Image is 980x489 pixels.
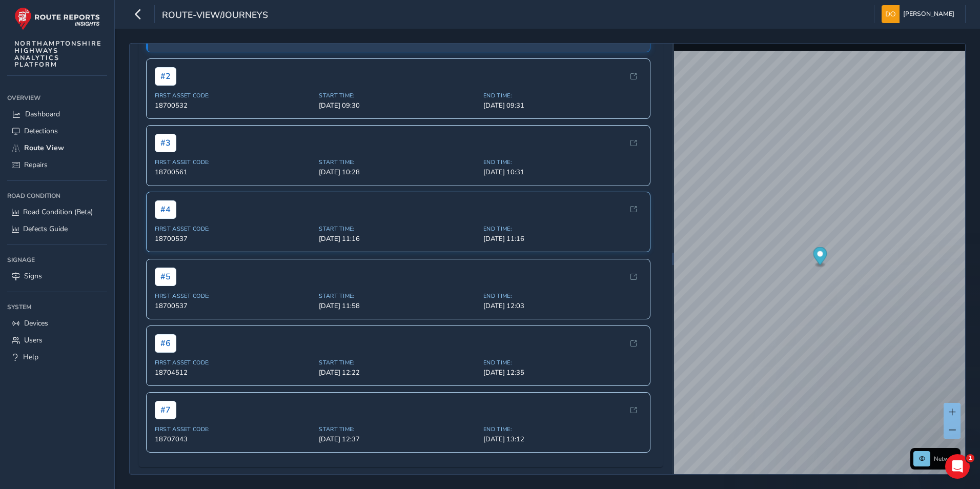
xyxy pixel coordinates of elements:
[319,225,477,233] span: Start Time:
[483,301,642,311] span: [DATE] 12:03
[934,455,957,463] span: Network
[7,123,107,139] a: Detections
[483,101,642,110] span: [DATE] 09:31
[319,168,477,177] span: [DATE] 10:28
[483,292,642,300] span: End Time:
[945,454,970,479] iframe: Intercom live chat
[319,234,477,243] span: [DATE] 11:16
[483,425,642,433] span: End Time:
[319,301,477,311] span: [DATE] 11:58
[483,168,642,177] span: [DATE] 10:31
[24,271,42,281] span: Signs
[319,425,477,433] span: Start Time:
[7,203,107,220] a: Road Condition (Beta)
[23,207,93,217] span: Road Condition (Beta)
[23,224,68,234] span: Defects Guide
[319,368,477,377] span: [DATE] 12:22
[155,134,176,152] span: # 3
[155,359,313,366] span: First Asset Code:
[319,158,477,166] span: Start Time:
[7,299,107,315] div: System
[319,292,477,300] span: Start Time:
[483,234,642,243] span: [DATE] 11:16
[155,158,313,166] span: First Asset Code:
[24,160,48,170] span: Repairs
[14,40,102,68] span: NORTHAMPTONSHIRE HIGHWAYS ANALYTICS PLATFORM
[483,92,642,99] span: End Time:
[25,109,60,119] span: Dashboard
[483,359,642,366] span: End Time:
[14,7,100,30] img: rr logo
[155,425,313,433] span: First Asset Code:
[483,225,642,233] span: End Time:
[155,334,176,353] span: # 6
[155,168,313,177] span: 18700561
[483,158,642,166] span: End Time:
[155,301,313,311] span: 18700537
[813,247,827,268] div: Map marker
[24,143,64,153] span: Route View
[7,188,107,203] div: Road Condition
[7,252,107,268] div: Signage
[966,454,974,462] span: 1
[155,225,313,233] span: First Asset Code:
[7,106,107,123] a: Dashboard
[155,234,313,243] span: 18700537
[24,318,48,328] span: Devices
[155,101,313,110] span: 18700532
[155,401,176,419] span: # 7
[319,101,477,110] span: [DATE] 09:30
[319,92,477,99] span: Start Time:
[319,359,477,366] span: Start Time:
[7,315,107,332] a: Devices
[7,268,107,284] a: Signs
[155,435,313,444] span: 18707043
[483,435,642,444] span: [DATE] 13:12
[903,5,954,23] span: [PERSON_NAME]
[7,332,107,349] a: Users
[155,368,313,377] span: 18704512
[319,435,477,444] span: [DATE] 12:37
[7,156,107,173] a: Repairs
[483,368,642,377] span: [DATE] 12:35
[155,268,176,286] span: # 5
[155,292,313,300] span: First Asset Code:
[155,92,313,99] span: First Asset Code:
[155,200,176,219] span: # 4
[7,139,107,156] a: Route View
[24,126,58,136] span: Detections
[162,9,268,23] span: route-view/journeys
[7,220,107,237] a: Defects Guide
[155,67,176,86] span: # 2
[23,352,38,362] span: Help
[7,349,107,365] a: Help
[24,335,43,345] span: Users
[882,5,900,23] img: diamond-layout
[7,90,107,106] div: Overview
[882,5,958,23] button: [PERSON_NAME]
